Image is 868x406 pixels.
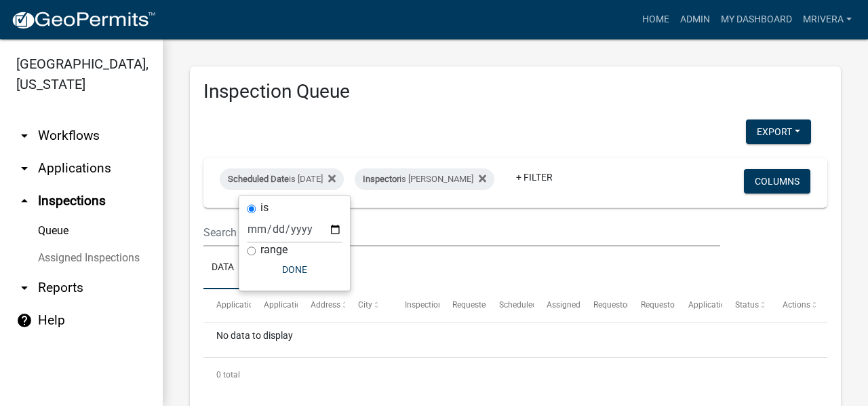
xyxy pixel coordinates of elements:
[715,7,797,33] a: My Dashboard
[363,174,399,184] span: Inspector
[722,289,770,322] datatable-header-cell: Status
[499,300,557,310] span: Scheduled Time
[405,300,462,310] span: Inspection Type
[744,169,810,193] button: Columns
[675,289,722,322] datatable-header-cell: Application Description
[452,300,509,310] span: Requested Date
[203,358,827,392] div: 0 total
[637,7,675,33] a: Home
[355,168,494,190] div: is [PERSON_NAME]
[628,289,675,322] datatable-header-cell: Requestor Phone
[16,128,33,144] i: arrow_drop_down
[247,257,342,282] button: Done
[534,289,581,322] datatable-header-cell: Assigned Inspector
[298,289,345,322] datatable-header-cell: Address
[641,300,703,310] span: Requestor Phone
[505,165,564,189] a: + Filter
[675,7,715,33] a: Admin
[769,289,816,322] datatable-header-cell: Actions
[593,300,654,310] span: Requestor Name
[251,289,298,322] datatable-header-cell: Application Type
[392,289,439,322] datatable-header-cell: Inspection Type
[264,300,325,310] span: Application Type
[203,80,827,103] h3: Inspection Queue
[203,289,251,322] datatable-header-cell: Application
[746,119,811,144] button: Export
[797,7,857,33] a: mrivera
[203,323,827,357] div: No data to display
[16,312,33,329] i: help
[735,300,759,310] span: Status
[16,160,33,177] i: arrow_drop_down
[216,300,258,310] span: Application
[783,300,810,310] span: Actions
[688,300,774,310] span: Application Description
[439,289,487,322] datatable-header-cell: Requested Date
[345,289,393,322] datatable-header-cell: City
[547,300,616,310] span: Assigned Inspector
[358,300,372,310] span: City
[580,289,628,322] datatable-header-cell: Requestor Name
[486,289,534,322] datatable-header-cell: Scheduled Time
[203,219,720,246] input: Search for inspections
[311,300,340,310] span: Address
[16,193,33,209] i: arrow_drop_up
[228,174,289,184] span: Scheduled Date
[16,280,33,296] i: arrow_drop_down
[260,202,269,213] label: is
[260,244,288,255] label: range
[220,168,344,190] div: is [DATE]
[203,246,242,290] a: Data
